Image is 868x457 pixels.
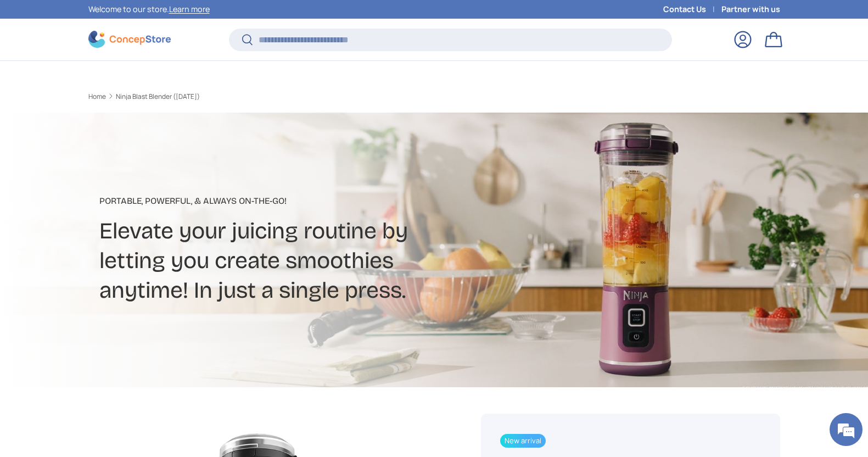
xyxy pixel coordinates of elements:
a: Contact Us [663,3,721,15]
h2: Elevate your juicing routine by letting you create smoothies anytime! In just a single press. [99,216,521,305]
a: Partner with us [721,3,780,15]
img: ConcepStore [88,31,171,48]
a: Ninja Blast Blender ([DATE]) [116,93,200,100]
nav: Breadcrumbs [88,92,455,102]
a: Home [88,93,106,100]
p: Welcome to our store. [88,3,210,15]
p: Portable, Powerful, & Always On-The-Go! [99,194,521,208]
span: New arrival [500,434,546,448]
a: Learn more [169,4,210,14]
